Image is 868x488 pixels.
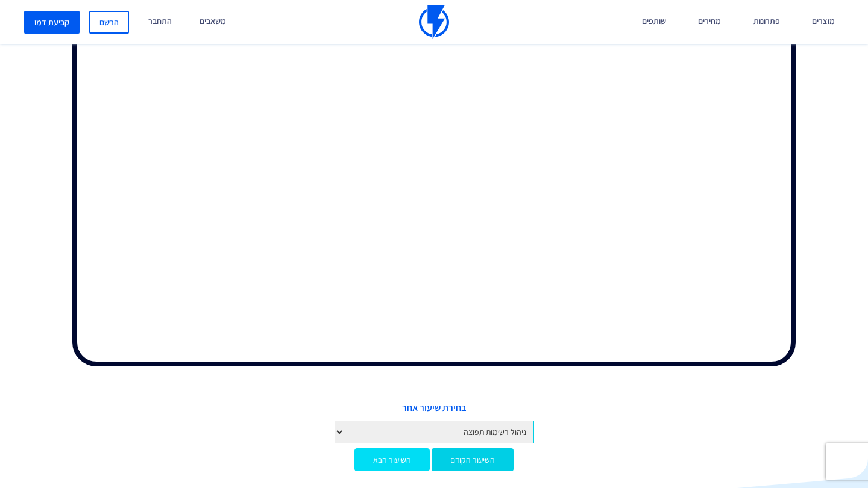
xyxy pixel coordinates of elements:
span: בחירת שיעור אחר [9,401,859,415]
a: השיעור הקודם [432,448,514,471]
a: השיעור הבא [354,448,430,471]
a: הרשם [89,11,129,34]
a: קביעת דמו [24,11,80,34]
